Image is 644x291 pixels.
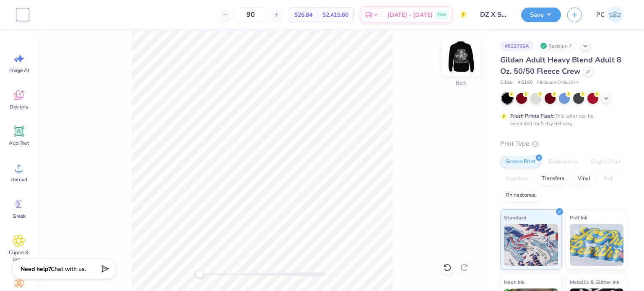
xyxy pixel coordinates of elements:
button: Save [521,8,561,22]
span: Clipart & logos [5,249,33,263]
span: Designs [10,103,28,110]
span: $2,415.60 [322,10,348,19]
div: Back [456,79,467,87]
span: Standard [504,213,526,222]
strong: Fresh Prints Flash: [510,113,555,119]
div: Print Type [500,139,627,149]
span: Add Text [9,140,29,147]
div: This color can be expedited for 5 day delivery. [510,112,613,127]
span: Neon Ink [504,278,525,286]
span: Upload [10,176,27,183]
input: – – [234,7,267,22]
img: Back [444,40,478,74]
div: Transfers [536,173,570,185]
span: $26.84 [294,10,312,19]
div: Accessibility label [195,270,204,278]
div: Foil [598,173,618,185]
img: Standard [504,224,558,266]
span: PC [596,10,605,20]
span: Free [438,12,446,18]
span: Puff Ink [570,213,587,222]
div: Digital Print [586,156,626,168]
span: Minimum Order: 24 + [537,79,579,86]
span: Gildan [500,79,514,86]
div: Vinyl [572,173,596,185]
span: # G180 [518,79,533,86]
div: Screen Print [500,156,541,168]
img: Priyanka Choudhary [607,6,623,23]
strong: Need help? [21,265,51,273]
span: Greek [13,213,26,219]
input: Untitled Design [474,6,515,23]
div: Revision 7 [538,41,576,51]
span: Image AI [9,67,29,74]
div: Applique [500,173,534,185]
span: Chat with us. [51,265,86,273]
div: Rhinestones [500,189,541,202]
a: PC [592,6,627,23]
div: Embroidery [543,156,583,168]
span: Gildan Adult Heavy Blend Adult 8 Oz. 50/50 Fleece Crew [500,55,621,76]
img: Puff Ink [570,224,624,266]
div: # 523766A [500,41,534,51]
span: Metallic & Glitter Ink [570,278,619,286]
span: [DATE] - [DATE] [387,10,433,19]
